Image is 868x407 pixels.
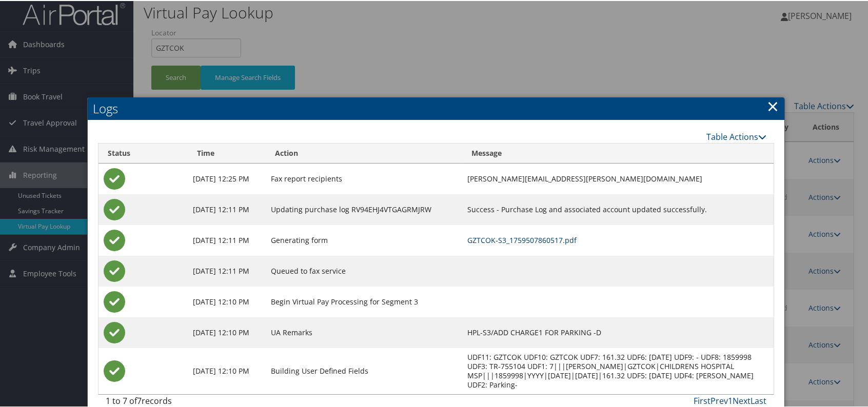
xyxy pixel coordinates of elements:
[462,143,774,162] th: Message: activate to sort column ascending
[266,255,462,286] td: Queued to fax service
[188,255,266,286] td: [DATE] 12:11 PM
[733,394,751,405] a: Next
[266,316,462,347] td: UA Remarks
[706,130,766,141] a: Table Actions
[467,234,577,244] a: GZTCOK-S3_1759507860517.pdf
[462,347,774,393] td: UDF11: GZTCOK UDF10: GZTCOK UDF7: 161.32 UDF6: [DATE] UDF9: - UDF8: 1859998 UDF3: TR-755104 UDF1:...
[266,286,462,316] td: Begin Virtual Pay Processing for Segment 3
[188,162,266,193] td: [DATE] 12:25 PM
[88,96,784,119] h2: Logs
[137,394,142,405] span: 7
[188,286,266,316] td: [DATE] 12:10 PM
[266,193,462,224] td: Updating purchase log RV94EHJ4VTGAGRMJRW
[462,162,774,193] td: [PERSON_NAME][EMAIL_ADDRESS][PERSON_NAME][DOMAIN_NAME]
[266,347,462,393] td: Building User Defined Fields
[188,224,266,255] td: [DATE] 12:11 PM
[728,394,733,405] a: 1
[98,143,188,162] th: Status: activate to sort column ascending
[188,143,266,162] th: Time: activate to sort column ascending
[188,193,266,224] td: [DATE] 12:11 PM
[266,143,462,162] th: Action: activate to sort column ascending
[694,394,711,405] a: First
[266,162,462,193] td: Fax report recipients
[188,316,266,347] td: [DATE] 12:10 PM
[462,316,774,347] td: HPL-S3/ADD CHARGE1 FOR PARKING -D
[266,224,462,255] td: Generating form
[767,95,779,115] a: Close
[711,394,728,405] a: Prev
[751,394,766,405] a: Last
[188,347,266,393] td: [DATE] 12:10 PM
[462,193,774,224] td: Success - Purchase Log and associated account updated successfully.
